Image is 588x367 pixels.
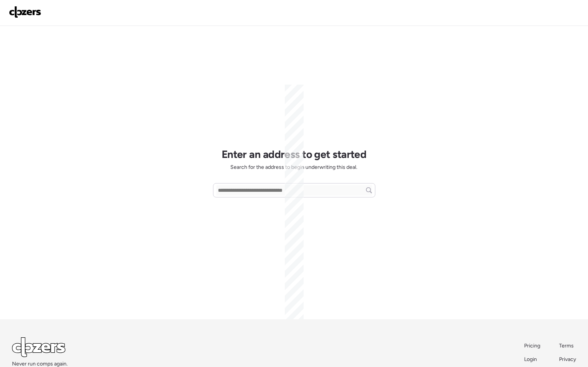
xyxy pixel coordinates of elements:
[524,343,540,349] span: Pricing
[230,164,357,171] span: Search for the address to begin underwriting this deal.
[559,342,576,350] a: Terms
[524,356,541,363] a: Login
[559,356,576,363] a: Privacy
[9,6,41,18] img: Logo
[524,342,541,350] a: Pricing
[524,356,537,362] span: Login
[222,148,367,161] h1: Enter an address to get started
[559,343,574,349] span: Terms
[12,337,65,357] img: Logo Light
[559,356,576,362] span: Privacy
